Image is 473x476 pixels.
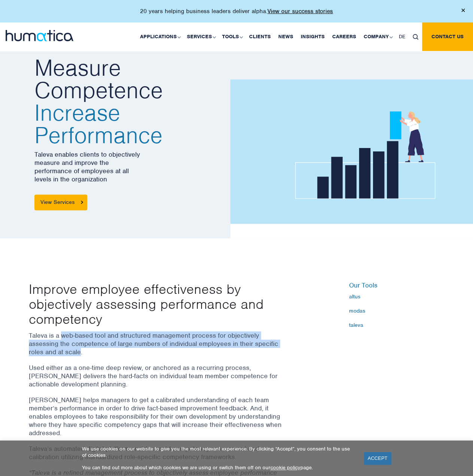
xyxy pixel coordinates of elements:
[364,452,391,464] a: ACCEPT
[29,396,284,437] p: [PERSON_NAME] helps managers to get a calibrated understanding of each team member’s performance ...
[349,308,445,314] a: modas
[245,22,275,51] a: Clients
[399,33,405,40] span: DE
[29,331,284,356] p: Taleva is a web-based tool and structured management process for objectively assessing the compet...
[136,22,183,51] a: Applications
[267,7,333,15] a: View our success stories
[34,195,87,210] a: View Services
[360,22,395,51] a: Company
[34,102,224,147] span: Increase Performance
[349,293,445,299] a: altus
[349,322,445,328] a: taleva
[395,22,409,51] a: DE
[328,22,360,51] a: Careers
[82,446,355,458] p: We use cookies on our website to give you the most relevant experience. By clicking “Accept”, you...
[422,22,473,51] a: Contact us
[6,30,73,41] img: logo
[275,22,297,51] a: News
[34,150,224,183] p: Taleva enables clients to objectively measure and improve the performance of employees at all lev...
[82,464,355,471] p: You can find out more about which cookies we are using or switch them off on our page.
[183,22,218,51] a: Services
[81,201,83,204] img: arrowicon
[297,22,328,51] a: Insights
[218,22,245,51] a: Tools
[413,34,418,40] img: search_icon
[349,281,445,290] h6: Our Tools
[34,57,224,147] h2: Measure Competence
[29,364,284,388] p: Used either as a one-time deep review, or anchored as a recurring process, [PERSON_NAME] delivers...
[29,281,302,326] p: Improve employee effectiveness by objectively assessing performance and competency
[140,7,333,15] p: 20 years helping business leaders deliver alpha.
[270,464,300,471] a: cookie policy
